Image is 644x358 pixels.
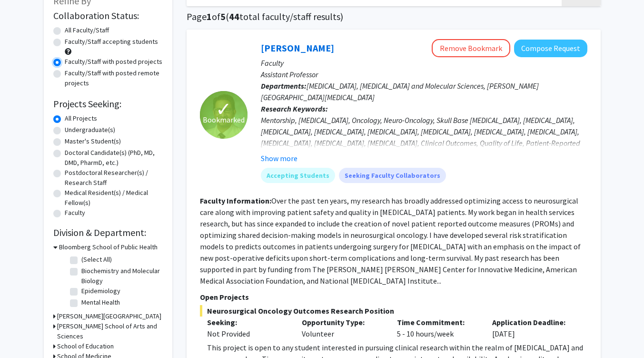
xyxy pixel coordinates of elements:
[57,321,163,341] h3: [PERSON_NAME] School of Arts and Sciences
[302,317,383,328] p: Opportunity Type:
[261,168,335,183] mat-chip: Accepting Students
[261,69,587,80] p: Assistant Professor
[492,317,573,328] p: Application Deadline:
[81,255,112,265] label: (Select All)
[57,341,114,351] h3: School of Education
[65,125,115,135] label: Undergraduate(s)
[53,98,163,110] h2: Projects Seeking:
[203,114,245,125] span: Bookmarked
[81,297,120,307] label: Mental Health
[261,57,587,69] p: Faculty
[397,317,478,328] p: Time Commitment:
[261,81,539,102] span: [MEDICAL_DATA], [MEDICAL_DATA] and Molecular Sciences, [PERSON_NAME][GEOGRAPHIC_DATA][MEDICAL_DATA]
[216,104,232,114] span: ✓
[59,242,158,252] h3: Bloomberg School of Public Health
[57,311,161,321] h3: [PERSON_NAME][GEOGRAPHIC_DATA]
[514,40,587,57] button: Compose Request to Raj Mukherjee
[81,266,160,286] label: Biochemistry and Molecular Biology
[261,81,307,91] b: Departments:
[207,317,288,328] p: Seeking:
[229,10,239,22] span: 44
[200,291,587,303] p: Open Projects
[261,42,334,54] a: [PERSON_NAME]
[485,317,580,339] div: [DATE]
[53,227,163,238] h2: Division & Department:
[261,104,328,113] b: Research Keywords:
[65,68,163,88] label: Faculty/Staff with posted remote projects
[65,208,85,218] label: Faculty
[295,317,390,339] div: Volunteer
[261,114,587,183] div: Mentorship, [MEDICAL_DATA], Oncology, Neuro-Oncology, Skull Base [MEDICAL_DATA], [MEDICAL_DATA], ...
[207,10,212,22] span: 1
[207,328,288,339] div: Not Provided
[200,196,271,205] b: Faculty Information:
[339,168,446,183] mat-chip: Seeking Faculty Collaborators
[65,57,162,67] label: Faculty/Staff with posted projects
[65,136,121,146] label: Master's Student(s)
[81,286,120,296] label: Epidemiology
[200,196,581,286] fg-read-more: Over the past ten years, my research has broadly addressed optimizing access to neurosurgical car...
[200,305,587,317] span: Neurosurgical Oncology Outcomes Research Position
[65,168,163,188] label: Postdoctoral Researcher(s) / Research Staff
[7,315,40,351] iframe: Chat
[220,10,226,22] span: 5
[187,11,601,22] h1: Page of ( total faculty/staff results)
[53,10,163,21] h2: Collaboration Status:
[65,188,163,208] label: Medical Resident(s) / Medical Fellow(s)
[65,113,97,123] label: All Projects
[65,37,158,47] label: Faculty/Staff accepting students
[261,153,297,164] button: Show more
[65,25,109,35] label: All Faculty/Staff
[65,148,163,168] label: Doctoral Candidate(s) (PhD, MD, DMD, PharmD, etc.)
[390,317,485,339] div: 5 - 10 hours/week
[432,39,510,57] button: Remove Bookmark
